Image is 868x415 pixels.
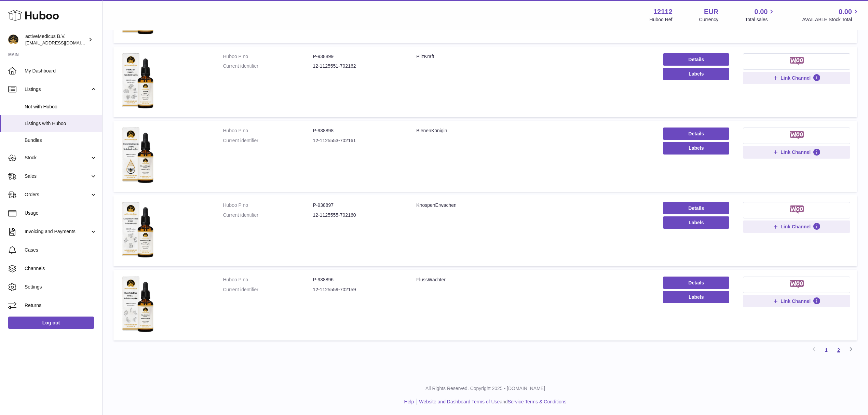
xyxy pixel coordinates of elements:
[419,399,500,404] a: Website and Dashboard Terms of Use
[650,16,673,23] div: Huboo Ref
[223,286,313,293] dt: Current identifier
[25,104,97,110] span: Not with Huboo
[416,128,649,134] div: BienenKönigin
[313,286,403,293] dd: 12-1125559-702159
[25,86,90,93] span: Listings
[663,128,729,140] a: Details
[663,216,729,229] button: Labels
[781,149,811,155] span: Link Channel
[508,399,567,404] a: Service Terms & Conditions
[223,128,313,134] dt: Huboo P no
[25,210,97,216] span: Usage
[663,68,729,80] button: Labels
[120,202,154,258] img: KnospenErwachen
[25,173,90,179] span: Sales
[743,220,850,233] button: Link Channel
[743,295,850,307] button: Link Channel
[781,298,811,304] span: Link Channel
[790,131,804,139] img: woocommerce-small.png
[25,265,97,272] span: Channels
[223,63,313,69] dt: Current identifier
[832,344,845,356] a: 2
[417,399,566,405] li: and
[223,202,313,209] dt: Huboo P no
[25,137,97,144] span: Bundles
[108,385,863,392] p: All Rights Reserved. Copyright 2025 - [DOMAIN_NAME]
[313,63,403,69] dd: 12-1125551-702162
[663,142,729,154] button: Labels
[25,33,87,46] div: activeMedicus B.V.
[416,202,649,209] div: KnospenErwachen
[120,53,154,109] img: PilzKraft
[120,277,154,332] img: FlussWächter
[663,53,729,66] a: Details
[313,277,403,283] dd: P-938896
[790,280,804,288] img: woocommerce-small.png
[704,7,718,16] strong: EUR
[790,205,804,214] img: woocommerce-small.png
[25,191,90,198] span: Orders
[404,399,414,404] a: Help
[743,72,850,84] button: Link Channel
[313,128,403,134] dd: P-938898
[781,224,811,230] span: Link Channel
[8,35,18,45] img: internalAdmin-12112@internal.huboo.com
[223,53,313,60] dt: Huboo P no
[663,202,729,214] a: Details
[25,302,97,309] span: Returns
[223,137,313,144] dt: Current identifier
[25,228,90,235] span: Invoicing and Payments
[745,7,775,23] a: 0.00 Total sales
[313,212,403,218] dd: 12-1125555-702160
[699,16,719,23] div: Currency
[663,291,729,303] button: Labels
[25,284,97,290] span: Settings
[313,137,403,144] dd: 12-1125553-702161
[25,120,97,127] span: Listings with Huboo
[416,277,649,283] div: FlussWächter
[25,40,100,45] span: [EMAIL_ADDRESS][DOMAIN_NAME]
[120,128,154,183] img: BienenKönigin
[25,155,90,161] span: Stock
[8,317,94,329] a: Log out
[790,57,804,65] img: woocommerce-small.png
[416,53,649,60] div: PilzKraft
[802,7,860,23] a: 0.00 AVAILABLE Stock Total
[223,212,313,218] dt: Current identifier
[755,7,768,16] span: 0.00
[820,344,832,356] a: 1
[663,277,729,289] a: Details
[781,75,811,81] span: Link Channel
[25,68,97,74] span: My Dashboard
[313,53,403,60] dd: P-938899
[745,16,775,23] span: Total sales
[653,7,673,16] strong: 12112
[743,146,850,158] button: Link Channel
[25,247,97,253] span: Cases
[223,277,313,283] dt: Huboo P no
[839,7,852,16] span: 0.00
[313,202,403,209] dd: P-938897
[802,16,860,23] span: AVAILABLE Stock Total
